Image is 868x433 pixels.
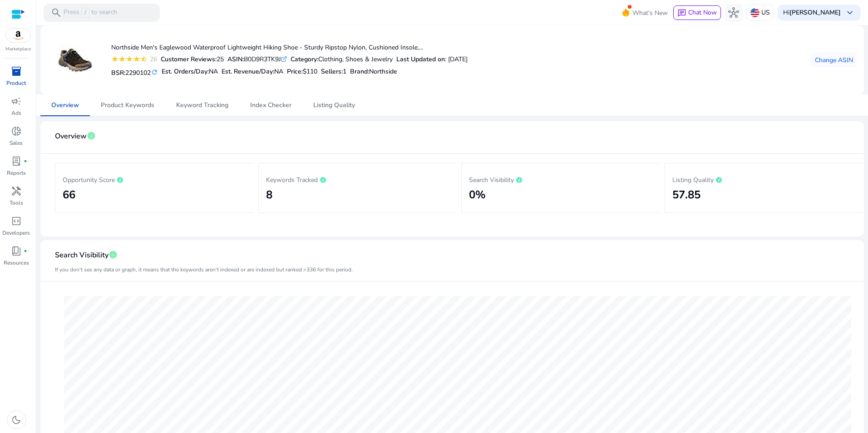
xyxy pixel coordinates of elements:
h5: : [350,68,397,76]
h2: 8 [266,188,450,202]
span: info [108,250,118,259]
div: 25 [161,54,224,64]
mat-icon: star [133,55,140,63]
span: campaign [11,96,22,107]
span: $110 [303,67,317,76]
span: Overview [51,102,79,108]
span: chat [677,9,686,18]
span: fiber_manual_record [24,249,27,253]
p: Resources [4,259,29,267]
b: Last Updated on [396,55,445,64]
span: search [51,7,62,18]
div: : [DATE] [396,54,468,64]
p: Marketplace [5,46,31,53]
span: Search Visibility [55,247,108,263]
mat-card-subtitle: If you don't see any data or graph, it means that the keywords aren't indexed or are indexed but ... [55,266,353,274]
b: Customer Reviews: [161,55,217,64]
p: Tools [10,199,23,207]
span: Keyword Tracking [176,102,228,108]
img: amazon.svg [6,29,30,42]
span: Index Checker [250,102,291,108]
button: hub [725,4,743,22]
span: NA [209,67,218,76]
p: Product [6,79,26,87]
span: Listing Quality [313,102,355,108]
span: dark_mode [11,414,22,425]
mat-icon: refresh [151,68,158,77]
b: Category: [291,55,318,64]
p: Listing Quality [672,174,856,185]
span: book_4 [11,246,22,256]
b: ASIN: [227,55,244,64]
h5: Est. Orders/Day: [162,68,218,76]
span: Brand [350,67,368,76]
span: fiber_manual_record [24,159,27,163]
span: donut_small [11,126,22,137]
span: inventory_2 [11,66,22,77]
span: Overview [55,128,87,144]
h2: 57.85 [672,188,856,202]
p: Press to search [64,8,117,18]
span: / [81,8,89,18]
span: info [87,131,96,140]
mat-icon: star [111,55,118,63]
p: Search Visibility [469,174,653,185]
span: handyman [11,186,22,197]
span: hub [728,7,739,18]
div: 26 [148,54,157,64]
b: [PERSON_NAME] [789,8,841,17]
span: 1 [343,67,346,76]
h4: Northside Men's Eaglewood Waterproof Lightweight Hiking Shoe - Sturdy Ripstop Nylon, Cushioned In... [111,44,468,52]
span: Product Keywords [101,102,154,108]
img: 41kvz-XcoQL._AC_US40_.jpg [58,43,92,77]
h5: Sellers: [321,68,346,76]
div: Clothing, Shoes & Jewelry [291,54,393,64]
span: lab_profile [11,156,22,167]
p: Reports [7,169,26,177]
span: 2290102 [125,69,151,77]
h2: 0% [469,188,653,202]
span: What's New [632,5,668,21]
h5: Est. Revenue/Day: [222,68,283,76]
span: Northside [369,67,397,76]
p: Ads [11,109,21,117]
span: code_blocks [11,216,22,226]
p: Hi [783,10,841,16]
img: us.svg [750,8,759,17]
mat-icon: star [126,55,133,63]
span: keyboard_arrow_down [844,7,855,18]
span: Chat Now [688,8,717,17]
h5: BSR: [111,67,158,77]
p: Opportunity Score [63,174,247,185]
button: Change ASIN [811,53,857,67]
button: chatChat Now [673,5,721,20]
p: Keywords Tracked [266,174,450,185]
span: Change ASIN [815,55,853,65]
mat-icon: star_half [140,55,148,63]
mat-icon: star [118,55,126,63]
p: US [761,5,770,20]
p: Developers [2,229,30,237]
div: B0D9R3TK9J [227,54,287,64]
h2: 66 [63,188,247,202]
span: NA [274,67,283,76]
h5: Price: [287,68,317,76]
p: Sales [10,139,23,147]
